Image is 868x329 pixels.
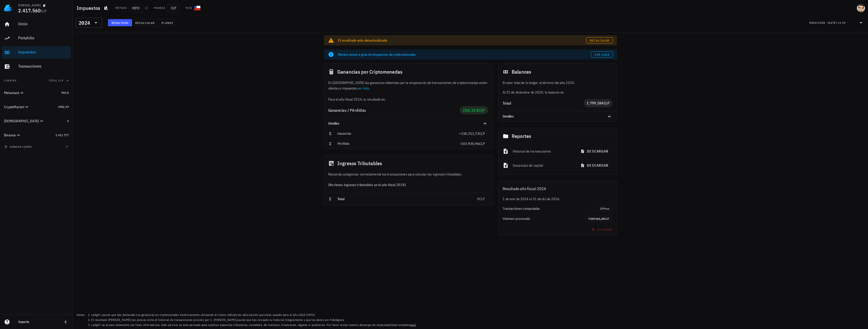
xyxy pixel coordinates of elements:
div: Resultado:[DATE] 15:39 [806,18,867,27]
a: CryptoMarket 4902,39 [2,101,71,113]
a: [DEMOGRAPHIC_DATA] 0 [2,115,71,127]
div: Pérdidas [337,142,460,146]
div: avatar [857,4,865,12]
div: Ganancias por Criptomonedas [324,64,492,80]
div: CryptoMarket [4,105,24,109]
span: +330.253,73 [459,131,479,136]
div: 2024 [76,18,102,28]
div: El resultado esta desactualizado. [338,38,586,43]
button: Resultado [108,19,132,26]
span: HIFO [129,4,143,12]
span: 1.799.284 [587,101,603,105]
div: Soporte [18,320,59,324]
span: Total [337,197,345,201]
div: Recuerda categorizar correctamente tus transacciones para calcular tus ingresos tributables. [324,171,492,177]
span: CLP [41,9,46,13]
div: Total [503,101,584,105]
span: Recalcular [589,39,609,42]
span: descargar [582,149,608,154]
span: 4902,39 [58,105,69,109]
span: CLP [168,4,180,12]
button: CuentasTotal CLP [2,75,71,87]
p: El valor total de tu ledger al término del año 2024. [503,80,613,85]
span: Recalcular [135,21,155,25]
span: 226.323 [463,108,478,113]
span: 0 [67,119,69,123]
a: Portafolio [2,32,71,44]
li: LedgiFi se provee solamente con fines informativos. Este servicio no esta pensado para sustituir ... [91,322,417,327]
div: [DEMOGRAPHIC_DATA] [4,119,39,123]
div: Detalles [324,118,492,129]
div: Balances [499,64,617,80]
footer: Notas: [73,311,868,329]
h1: Impuestos [77,4,102,12]
div: 2024 [79,20,90,25]
div: Ingresos Tributables [324,155,492,171]
span: 2.411.717 [56,133,69,137]
div: [PERSON_NAME] [18,3,41,7]
div: Historial de transacciones [513,146,574,157]
div: Portafolio [18,36,69,40]
div: Transacciones computadas [503,207,597,211]
button: Planes [158,19,177,26]
div: [DATE] 15:39 [828,20,846,25]
div: 1 de ene de 2024 al 31 de dic de 2024. [499,196,617,202]
div: Volumen procesado [503,217,585,221]
div: Detalles [499,111,617,122]
div: Método [115,6,127,10]
span: agregar cuenta [5,145,32,148]
div: Ganancias de capital [513,160,574,171]
div: País [186,6,192,10]
div: En [GEOGRAPHIC_DATA] las ganancias obtenidas por la enajenación de transacciones de criptomonedas... [324,80,492,102]
span: Total CLP [49,79,64,82]
button: Recalcular [132,19,158,26]
span: 0 [477,197,479,201]
div: Reportes [499,128,617,144]
a: Recalcular [586,37,613,43]
span: Resultado [111,21,129,25]
div: Moneda [154,6,166,10]
span: CLP [604,217,609,221]
button: agregar cuenta [3,144,34,149]
a: Metamask 940,8 [2,87,71,99]
a: aquí [410,323,416,327]
div: Binance [4,133,16,137]
div: Resultado año fiscal 2024 [499,181,617,196]
div: Detalles [503,114,601,118]
div: Revisa nuestra guía de impuestos de criptomonedas [338,52,591,57]
span: CLP [604,101,610,105]
div: Ganancias [337,132,459,136]
span: CLP [478,108,485,113]
a: ver más [358,86,369,91]
span: 940,8 [61,91,69,95]
span: 179 txs [600,206,609,212]
a: Inicio [2,18,71,30]
span: -103.930,96 [460,141,479,146]
div: Al 31 de diciembre de 2024, tu balance es [499,80,617,95]
span: Planes [161,21,173,25]
span: CLP [479,141,485,146]
span: descargar [582,163,608,168]
span: CLP [479,131,485,136]
img: LedgiFi [4,4,12,12]
div: Inicio [18,21,69,26]
div: Impuestos [18,50,69,54]
div: Detalles [328,122,476,126]
a: Impuestos [2,46,71,58]
div: CL-icon [194,5,200,11]
div: (No tienes ingresos tributables en el año fiscal 2024) [324,177,492,193]
li: El resultado [PERSON_NAME] tan preciso como el historial de transacciones provisto por ti. [PERSO... [91,317,417,322]
a: Transacciones [2,61,71,73]
div: Transacciones [18,64,69,69]
span: 7.059.561,28 [588,217,604,221]
div: Metamask [4,91,19,95]
li: LedgiFi asume que has declarado tus ganancias en criptomonedas históricamente utilizando el mismo... [91,312,417,317]
span: Ver guía [594,53,609,56]
a: Ver guía [591,51,613,57]
span: CLP [479,197,485,201]
span: Eliminar [591,228,613,231]
a: Binance 2.411.717 [2,129,71,141]
span: 2.417.560 [18,7,41,14]
button: descargar [578,161,612,170]
span: Ganancias / Pérdidas [328,108,366,113]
